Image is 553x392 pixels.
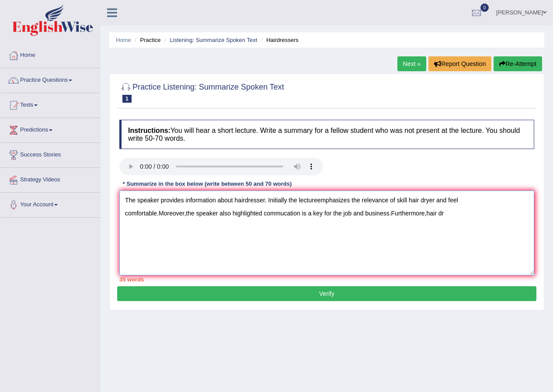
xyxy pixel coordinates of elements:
[0,118,100,140] a: Predictions
[119,120,534,149] h4: You will hear a short lecture. Write a summary for a fellow student who was not present at the le...
[397,56,426,71] a: Next »
[259,36,299,44] li: Hairdressers
[0,193,100,215] a: Your Account
[119,81,284,103] h2: Practice Listening: Summarize Spoken Text
[132,36,160,44] li: Practice
[122,95,132,103] span: 1
[119,275,534,284] div: 35 words
[428,56,491,71] button: Report Question
[0,43,100,65] a: Home
[0,168,100,190] a: Strategy Videos
[0,68,100,90] a: Practice Questions
[119,180,295,188] div: * Summarize in the box below (write between 50 and 70 words)
[128,127,170,134] b: Instructions:
[116,37,131,43] a: Home
[480,3,489,12] span: 0
[0,143,100,165] a: Success Stories
[494,56,542,71] button: Re-Attempt
[170,37,257,43] a: Listening: Summarize Spoken Text
[117,286,536,301] button: Verify
[0,93,100,115] a: Tests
